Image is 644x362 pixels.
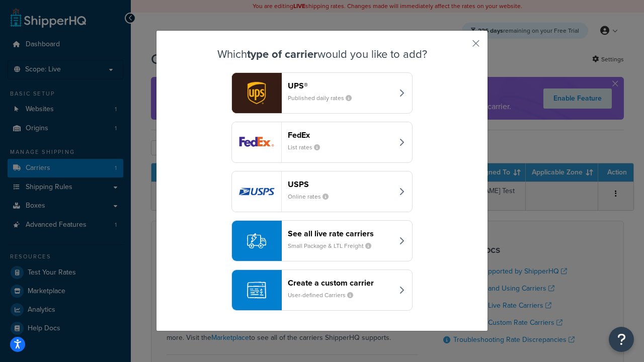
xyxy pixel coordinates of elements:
img: icon-carrier-custom-c93b8a24.svg [247,281,266,300]
header: See all live rate carriers [288,229,393,238]
h3: Which would you like to add? [182,48,462,60]
header: UPS® [288,81,393,90]
small: User-defined Carriers [288,291,361,300]
img: usps logo [232,171,281,212]
button: See all live rate carriersSmall Package & LTL Freight [231,220,413,261]
strong: type of carrier [247,46,317,62]
button: Open Resource Center [609,327,634,352]
button: fedEx logoFedExList rates [231,122,413,163]
button: Create a custom carrierUser-defined Carriers [231,269,413,311]
small: Small Package & LTL Freight [288,241,379,250]
small: Online rates [288,192,337,201]
button: usps logoUSPSOnline rates [231,171,413,212]
button: ups logoUPS®Published daily rates [231,72,413,114]
small: Published daily rates [288,94,360,103]
small: List rates [288,143,328,152]
img: icon-carrier-liverate-becf4550.svg [247,231,266,250]
img: ups logo [232,73,281,113]
header: FedEx [288,130,393,140]
header: Create a custom carrier [288,278,393,288]
img: fedEx logo [232,122,281,162]
header: USPS [288,179,393,189]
